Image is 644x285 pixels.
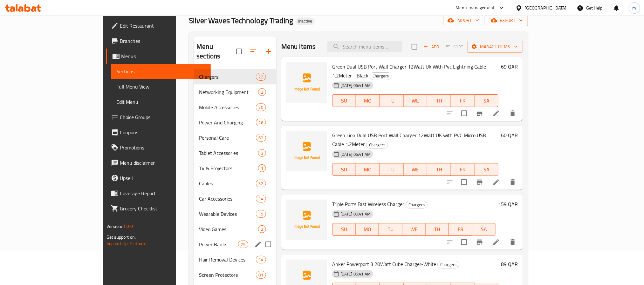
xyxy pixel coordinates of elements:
[454,165,472,174] span: FR
[194,130,276,145] div: Personal Care62
[120,129,206,136] span: Coupons
[199,134,256,142] span: Personal Care
[380,163,404,176] button: TU
[406,165,425,174] span: WE
[492,238,500,246] a: Edit menu item
[633,4,636,11] span: m
[120,174,206,182] span: Upsell
[475,94,498,107] button: SA
[120,113,206,121] span: Choice Groups
[120,37,206,45] span: Branches
[501,62,518,71] h6: 69 QAR
[194,84,276,100] div: Networking Equipment2
[256,196,266,202] span: 14
[256,272,266,278] span: 81
[430,165,449,174] span: TH
[457,107,471,120] span: Select to update
[194,176,276,191] div: Cables32
[106,222,122,230] span: Version:
[116,68,206,75] span: Sections
[421,42,442,52] span: Add item
[286,131,327,171] img: Green Lion Dual USB Port Wall Charger 12Watt UK with PVC Micro USB Cable 1.2Meter
[106,233,136,241] span: Get support on:
[194,191,276,206] div: Car Accessories14
[256,210,266,218] div: items
[356,94,380,107] button: MO
[256,256,266,263] div: items
[238,241,248,248] div: items
[194,267,276,282] div: Screen Protectors81
[335,96,354,105] span: SU
[120,205,206,212] span: Grocery Checklist
[256,119,266,126] div: items
[451,225,469,234] span: FR
[338,151,373,157] span: [DATE] 06:41 AM
[286,200,327,240] img: Triple Ports Fast Wireless Charger
[258,150,266,156] span: 3
[194,237,276,252] div: Power Banks25edit
[406,201,428,209] div: Chargers
[408,40,421,53] span: Select section
[256,180,266,187] div: items
[457,176,471,189] span: Select to update
[335,165,354,174] span: SU
[370,72,391,80] span: Chargers
[332,94,356,107] button: SU
[123,222,133,230] span: 1.0.0
[256,181,266,187] span: 32
[406,201,427,209] span: Chargers
[366,141,388,149] div: Chargers
[423,43,440,50] span: Add
[199,119,256,126] div: Power And Charging
[106,125,211,140] a: Coupons
[106,18,211,33] a: Edit Restaurant
[332,163,356,176] button: SU
[332,62,486,80] span: Green Dual USB Port Wall Charger 12Watt Uk With Pvc Lightning Cable 1.2Meter - Black
[199,88,258,96] span: Networking Equipment
[451,163,475,176] button: FR
[256,271,266,279] div: items
[477,96,496,105] span: SA
[501,260,518,268] h6: 89 QAR
[467,41,523,53] button: Manage items
[111,64,211,79] a: Sections
[505,235,520,250] button: delete
[199,180,256,187] div: Cables
[256,120,266,126] span: 26
[472,223,496,236] button: SA
[477,165,496,174] span: SA
[406,96,425,105] span: WE
[258,149,266,157] div: items
[258,165,266,171] span: 1
[232,45,246,58] span: Select all sections
[120,189,206,197] span: Coverage Report
[196,42,236,61] h2: Menu sections
[338,211,373,217] span: [DATE] 06:41 AM
[381,225,400,234] span: TU
[438,261,459,268] span: Chargers
[358,225,376,234] span: MO
[199,195,256,202] div: Car Accessories
[106,49,211,64] a: Menus
[359,165,377,174] span: MO
[405,225,423,234] span: WE
[106,109,211,125] a: Choice Groups
[199,256,256,263] span: Hair Removal Devices
[106,186,211,201] a: Coverage Report
[256,195,266,202] div: items
[199,225,258,233] span: Video Games
[194,206,276,222] div: Wearable Devices15
[332,199,404,209] span: Triple Ports Fast Wireless Charger
[116,98,206,106] span: Edit Menu
[332,259,436,269] span: Anker Powerport 3 20Watt Cube Charger-White
[379,223,402,236] button: TU
[106,155,211,170] a: Menu disclaimer
[281,42,316,51] h2: Menu items
[437,261,459,268] div: Chargers
[296,17,315,25] div: Inactive
[199,210,256,218] span: Wearable Devices
[256,74,266,80] span: 22
[472,106,487,121] button: Branch-specific-item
